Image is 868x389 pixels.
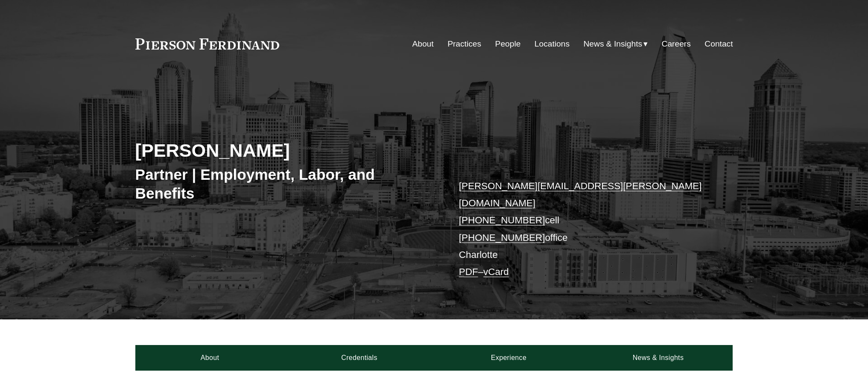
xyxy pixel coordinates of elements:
[135,165,434,202] h3: Partner | Employment, Labor, and Benefits
[135,345,285,371] a: About
[662,36,691,52] a: Careers
[584,36,648,52] a: folder dropdown
[447,36,481,52] a: Practices
[495,36,521,52] a: People
[459,178,708,281] p: cell office Charlotte –
[459,181,702,208] a: [PERSON_NAME][EMAIL_ADDRESS][PERSON_NAME][DOMAIN_NAME]
[535,36,570,52] a: Locations
[584,37,643,52] span: News & Insights
[704,36,733,52] a: Contact
[412,36,433,52] a: About
[135,139,434,161] h2: [PERSON_NAME]
[583,345,733,371] a: News & Insights
[459,266,478,277] a: PDF
[285,345,434,371] a: Credentials
[459,215,545,225] a: [PHONE_NUMBER]
[459,232,545,243] a: [PHONE_NUMBER]
[483,266,509,277] a: vCard
[434,345,584,371] a: Experience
